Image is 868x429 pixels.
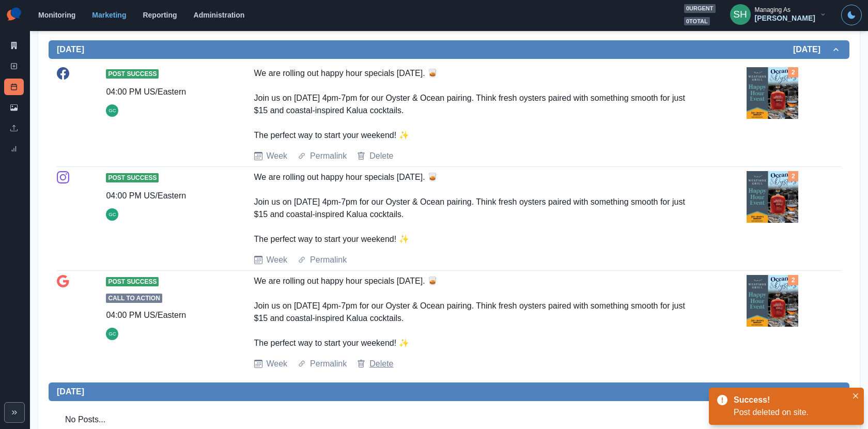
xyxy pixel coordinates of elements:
[722,4,835,25] button: Managing As[PERSON_NAME]
[310,254,347,266] a: Permalink
[38,11,75,19] a: Monitoring
[109,104,116,117] div: Gizelle Carlos
[106,173,159,182] span: Post Success
[267,150,288,162] a: Week
[788,171,798,181] div: Total Media Attached
[4,99,24,116] a: Media Library
[788,275,798,285] div: Total Media Attached
[310,150,347,162] a: Permalink
[92,11,126,19] a: Marketing
[4,37,24,54] a: Marketing Summary
[194,11,245,19] a: Administration
[849,390,862,402] button: Close
[267,358,288,370] a: Week
[788,67,798,78] div: Total Media Attached
[4,79,24,95] a: Post Schedule
[49,59,849,382] div: [DATE][DATE]
[106,309,186,321] div: 04:00 PM US/Eastern
[106,277,159,286] span: Post Success
[57,44,84,54] h2: [DATE]
[369,150,393,162] a: Delete
[747,275,798,327] img: wbagnqcuyttygsrtq3xh
[369,358,393,370] a: Delete
[267,254,288,266] a: Week
[49,40,849,59] button: [DATE][DATE]
[755,14,815,23] div: [PERSON_NAME]
[106,190,186,202] div: 04:00 PM US/Eastern
[734,394,843,406] div: Success!
[4,402,25,423] button: Expand
[734,406,847,419] div: Post deleted on site.
[310,358,347,370] a: Permalink
[684,4,716,13] span: 0 urgent
[143,11,177,19] a: Reporting
[106,69,159,79] span: Post Success
[733,2,747,27] div: Sara Haas
[747,171,798,223] img: wbagnqcuyttygsrtq3xh
[109,208,116,221] div: Gizelle Carlos
[4,120,24,136] a: Uploads
[841,5,862,25] button: Toggle Mode
[4,58,24,74] a: New Post
[755,6,791,13] div: Managing As
[49,382,849,401] button: [DATE][DATE]
[109,328,116,340] div: Gizelle Carlos
[254,275,693,349] div: We are rolling out happy hour specials [DATE]. 🥃 Join us on [DATE] 4pm-7pm for our Oyster & Ocean...
[793,44,831,54] h2: [DATE]
[4,141,24,157] a: Review Summary
[106,86,186,98] div: 04:00 PM US/Eastern
[747,67,798,119] img: wbagnqcuyttygsrtq3xh
[254,67,693,142] div: We are rolling out happy hour specials [DATE]. 🥃 Join us on [DATE] 4pm-7pm for our Oyster & Ocean...
[793,387,831,396] h2: [DATE]
[57,387,84,396] h2: [DATE]
[684,17,710,26] span: 0 total
[106,294,162,303] span: Call to Action
[254,171,693,246] div: We are rolling out happy hour specials [DATE]. 🥃 Join us on [DATE] 4pm-7pm for our Oyster & Ocean...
